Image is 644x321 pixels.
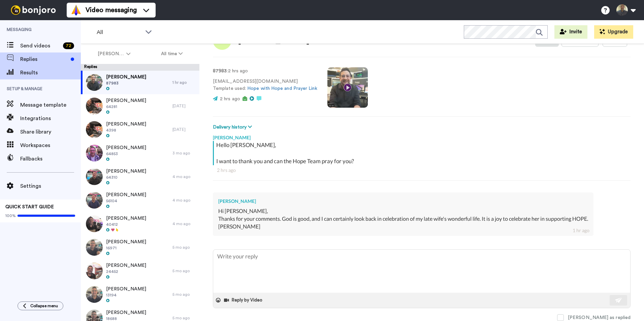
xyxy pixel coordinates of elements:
img: eed9b4bb-bb48-42ef-b3a9-9bd096b89701-thumb.jpg [86,168,103,185]
span: 40412 [106,222,146,227]
span: Fallbacks [20,155,81,163]
div: Replies [81,64,199,71]
a: [PERSON_NAME]648533 mo ago [81,141,199,165]
button: Upgrade [594,25,633,39]
span: 64281 [106,104,146,109]
button: Collapse menu [18,301,63,310]
span: 16971 [106,245,146,251]
button: Invite [554,25,587,39]
span: [PERSON_NAME] [106,239,146,245]
span: Video messaging [86,5,137,15]
span: Results [20,69,81,77]
div: Hi [PERSON_NAME], [218,207,588,215]
span: [PERSON_NAME] [106,286,146,292]
span: [PERSON_NAME] [98,50,125,57]
div: [DATE] [172,103,196,109]
span: Replies [20,55,68,63]
span: [PERSON_NAME] [106,309,146,316]
span: Workspaces [20,141,81,149]
a: Hope with Hope and Prayer Link [247,86,317,91]
span: Share library [20,128,81,136]
div: [DATE] [172,127,196,132]
div: 72 [63,42,74,49]
span: 24452 [106,269,146,274]
a: [PERSON_NAME]643104 mo ago [81,165,199,188]
button: [PERSON_NAME] [82,48,146,60]
div: Thanks for your comments. God is good, and I can certainly look back in celebration of my late wi... [218,215,588,223]
span: 87983 [106,80,146,86]
p: : 2 hrs ago [213,68,317,75]
img: d44139b0-5c7c-4eac-96b0-ca34e33333bc-thumb.jpg [86,145,103,162]
span: Send videos [20,42,60,50]
img: a195c189-e08c-420b-ae45-29ca1477a79d-thumb.jpg [86,215,103,232]
img: b73f2f42-7411-4fd0-b7e4-6d2e4ea7972e-thumb.jpg [86,192,103,209]
div: 1 hr ago [573,227,589,234]
img: vm-color.svg [71,5,82,15]
div: 5 mo ago [172,268,196,274]
span: Settings [20,182,81,190]
div: [PERSON_NAME] [218,223,588,230]
a: [PERSON_NAME]879831 hr ago [81,71,199,94]
span: 56104 [106,198,146,204]
span: 64853 [106,151,146,156]
img: 66c9e3fa-3e9d-47ca-be51-84bd33f78bd1-thumb.jpg [86,286,103,303]
a: [PERSON_NAME]244525 mo ago [81,259,199,283]
div: 4 mo ago [172,198,196,203]
div: 5 mo ago [172,315,196,321]
div: [PERSON_NAME] as replied [568,314,631,321]
p: [EMAIL_ADDRESS][DOMAIN_NAME] Template used: [213,78,317,92]
img: b388fa8b-a8d3-428b-886b-ff8c972f3614-thumb.jpg [86,239,103,256]
strong: 87983 [213,69,227,73]
span: 64310 [106,175,146,180]
span: [PERSON_NAME] [106,144,146,151]
img: 80b18e00-6bac-4d7f-94e9-5787d5f21137-thumb.jpg [86,262,103,279]
div: 2 hrs ago [217,167,626,174]
span: [PERSON_NAME] [106,97,146,104]
span: QUICK START GUIDE [5,205,54,209]
div: [PERSON_NAME] [218,198,588,205]
a: [PERSON_NAME]169715 mo ago [81,236,199,259]
div: [PERSON_NAME] [213,131,631,141]
span: 100% [5,213,16,218]
img: bc731e89-95f7-4765-a576-db252f902518-thumb.jpg [86,121,103,138]
span: All [97,28,142,36]
img: bj-logo-header-white.svg [8,5,59,15]
span: Message template [20,101,81,109]
div: 1 hr ago [172,80,196,85]
span: 13194 [106,292,146,298]
div: 3 mo ago [172,150,196,156]
div: 4 mo ago [172,174,196,179]
img: send-white.svg [615,297,622,303]
span: [PERSON_NAME] [106,121,146,128]
div: Hello [PERSON_NAME], I want to thank you and can the Hope Team pray for you? [216,141,629,165]
button: All time [146,48,198,60]
span: 2 hrs ago [220,97,240,101]
button: Delivery history [213,123,254,131]
span: [PERSON_NAME] [106,262,146,269]
span: [PERSON_NAME] [106,74,146,80]
img: 5e6210e1-752b-462d-acc2-9cba81d45aae-thumb.jpg [86,98,103,114]
a: [PERSON_NAME]131945 mo ago [81,283,199,306]
span: Collapse menu [30,303,58,309]
span: Integrations [20,114,81,122]
div: 5 mo ago [172,292,196,297]
a: [PERSON_NAME]4398[DATE] [81,118,199,141]
span: 4398 [106,128,146,133]
div: 5 mo ago [172,245,196,250]
a: [PERSON_NAME]561044 mo ago [81,188,199,212]
div: 4 mo ago [172,221,196,226]
span: [PERSON_NAME] [106,215,146,222]
span: [PERSON_NAME] [106,191,146,198]
a: [PERSON_NAME]64281[DATE] [81,94,199,118]
img: b74c5351-c33c-445b-81c9-0dbffbf6ff5c-thumb.jpg [86,74,103,91]
span: [PERSON_NAME] [106,168,146,175]
button: Reply by Video [223,295,264,305]
a: [PERSON_NAME]404124 mo ago [81,212,199,236]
